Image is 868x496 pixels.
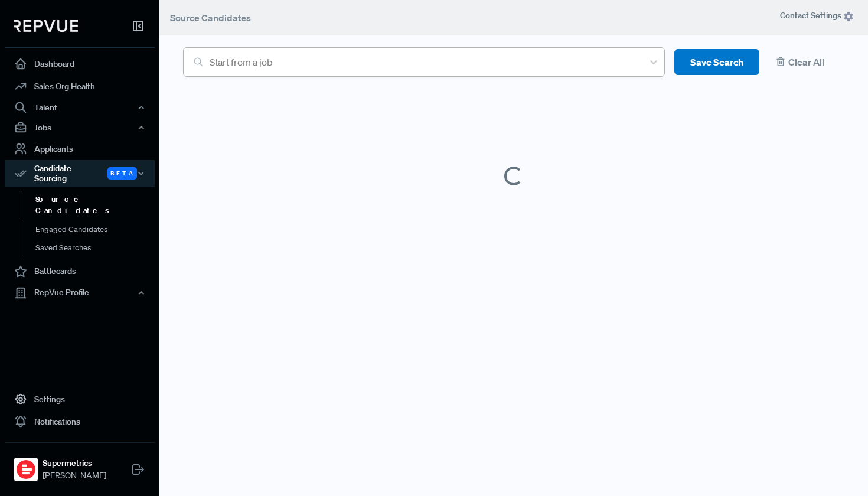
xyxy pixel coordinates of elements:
[5,260,155,283] a: Battlecards
[43,469,106,482] span: [PERSON_NAME]
[5,160,155,187] div: Candidate Sourcing
[5,442,155,487] a: SupermetricsSupermetrics[PERSON_NAME]
[5,388,155,410] a: Settings
[170,12,251,24] span: Source Candidates
[43,457,106,469] strong: Supermetrics
[5,160,155,187] button: Candidate Sourcing Beta
[14,20,78,32] img: RepVue
[5,75,155,97] a: Sales Org Health
[5,138,155,160] a: Applicants
[769,49,844,76] button: Clear All
[674,49,759,76] button: Save Search
[21,190,171,220] a: Source Candidates
[21,220,171,239] a: Engaged Candidates
[5,53,155,75] a: Dashboard
[5,118,155,138] button: Jobs
[5,410,155,433] a: Notifications
[780,9,854,22] span: Contact Settings
[5,283,155,303] button: RepVue Profile
[21,239,171,257] a: Saved Searches
[5,97,155,118] button: Talent
[17,460,35,479] img: Supermetrics
[107,167,137,180] span: Beta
